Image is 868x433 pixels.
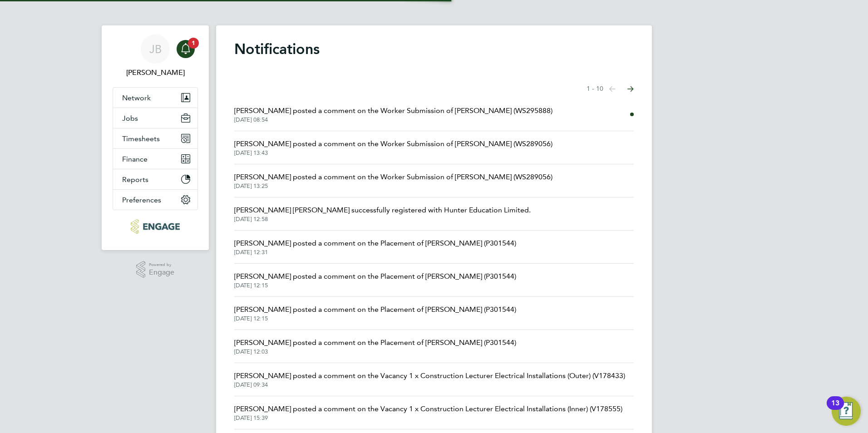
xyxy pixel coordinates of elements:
[234,249,516,256] span: [DATE] 12:31
[587,84,603,93] span: 1 - 10
[113,67,198,78] span: Jack Baron
[234,238,516,256] a: [PERSON_NAME] posted a comment on the Placement of [PERSON_NAME] (P301544)[DATE] 12:31
[234,182,552,190] span: [DATE] 13:25
[234,370,625,389] a: [PERSON_NAME] posted a comment on the Vacancy 1 x Construction Lecturer Electrical Installations ...
[234,271,516,282] span: [PERSON_NAME] posted a comment on the Placement of [PERSON_NAME] (P301544)
[113,88,197,108] button: Network
[234,348,516,355] span: [DATE] 12:03
[234,414,622,422] span: [DATE] 15:39
[234,205,531,223] a: [PERSON_NAME] [PERSON_NAME] successfully registered with Hunter Education Limited.[DATE] 12:58
[102,25,209,250] nav: Main navigation
[234,337,516,348] span: [PERSON_NAME] posted a comment on the Placement of [PERSON_NAME] (P301544)
[188,38,199,49] span: 1
[122,196,161,204] span: Preferences
[234,138,552,149] span: [PERSON_NAME] posted a comment on the Worker Submission of [PERSON_NAME] (WS289056)
[113,149,197,169] button: Finance
[234,138,552,157] a: [PERSON_NAME] posted a comment on the Worker Submission of [PERSON_NAME] (WS289056)[DATE] 13:43
[149,269,174,276] span: Engage
[234,315,516,322] span: [DATE] 12:15
[234,205,531,216] span: [PERSON_NAME] [PERSON_NAME] successfully registered with Hunter Education Limited.
[149,261,174,269] span: Powered by
[122,155,148,163] span: Finance
[234,40,634,58] h1: Notifications
[234,116,552,123] span: [DATE] 08:54
[136,261,175,278] a: Powered byEngage
[234,149,552,157] span: [DATE] 13:43
[832,397,861,426] button: Open Resource Center, 13 new notifications
[831,403,839,415] div: 13
[234,282,516,289] span: [DATE] 12:15
[234,337,516,355] a: [PERSON_NAME] posted a comment on the Placement of [PERSON_NAME] (P301544)[DATE] 12:03
[587,80,634,98] nav: Select page of notifications list
[113,190,197,210] button: Preferences
[113,34,198,78] a: JB[PERSON_NAME]
[234,216,531,223] span: [DATE] 12:58
[113,169,197,189] button: Reports
[234,403,622,414] span: [PERSON_NAME] posted a comment on the Vacancy 1 x Construction Lecturer Electrical Installations ...
[234,304,516,322] a: [PERSON_NAME] posted a comment on the Placement of [PERSON_NAME] (P301544)[DATE] 12:15
[113,108,197,128] button: Jobs
[122,93,151,102] span: Network
[234,172,552,190] a: [PERSON_NAME] posted a comment on the Worker Submission of [PERSON_NAME] (WS289056)[DATE] 13:25
[234,370,625,381] span: [PERSON_NAME] posted a comment on the Vacancy 1 x Construction Lecturer Electrical Installations ...
[122,134,160,143] span: Timesheets
[122,175,148,184] span: Reports
[234,105,552,123] a: [PERSON_NAME] posted a comment on the Worker Submission of [PERSON_NAME] (WS295888)[DATE] 08:54
[234,238,516,249] span: [PERSON_NAME] posted a comment on the Placement of [PERSON_NAME] (P301544)
[234,172,552,182] span: [PERSON_NAME] posted a comment on the Worker Submission of [PERSON_NAME] (WS289056)
[177,34,195,64] a: 1
[234,403,622,422] a: [PERSON_NAME] posted a comment on the Vacancy 1 x Construction Lecturer Electrical Installations ...
[131,219,179,234] img: huntereducation-logo-retina.png
[234,271,516,289] a: [PERSON_NAME] posted a comment on the Placement of [PERSON_NAME] (P301544)[DATE] 12:15
[234,381,625,389] span: [DATE] 09:34
[113,219,198,234] a: Go to home page
[122,114,138,123] span: Jobs
[149,43,162,55] span: JB
[234,105,552,116] span: [PERSON_NAME] posted a comment on the Worker Submission of [PERSON_NAME] (WS295888)
[113,128,197,148] button: Timesheets
[234,304,516,315] span: [PERSON_NAME] posted a comment on the Placement of [PERSON_NAME] (P301544)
